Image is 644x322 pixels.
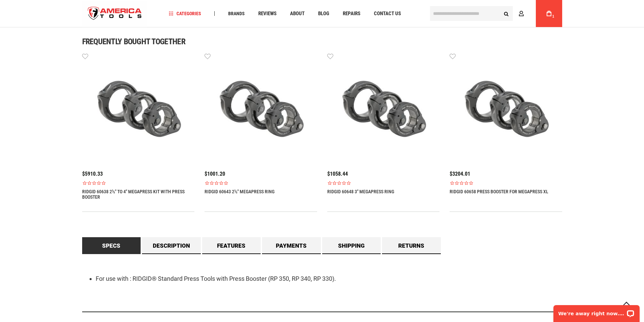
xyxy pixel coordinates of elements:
[166,9,204,18] a: Categories
[343,11,360,16] span: Repairs
[142,237,201,254] a: Description
[500,7,513,20] button: Search
[450,180,562,185] span: Rated 0.0 out of 5 stars 0 reviews
[255,9,280,18] a: Reviews
[318,11,329,16] span: Blog
[82,38,562,46] h1: Frequently bought together
[96,274,562,283] li: For use with : RIDGID® Standard Press Tools with Press Booster (RP 350, RP 340, RP 330).
[327,171,348,177] span: $1058.44
[382,237,441,254] a: Returns
[315,9,332,18] a: Blog
[290,11,305,16] span: About
[205,171,225,177] span: $1001.20
[205,189,275,194] a: RIDGID 60643 2½" MEGAPRESS RING
[258,11,277,16] span: Reviews
[82,1,148,26] img: America Tools
[322,237,381,254] a: Shipping
[374,11,401,16] span: Contact Us
[225,9,248,18] a: Brands
[169,11,201,16] span: Categories
[202,237,261,254] a: Features
[450,189,548,194] a: RIDGID 60658 PRESS BOOSTER FOR MEGAPRESS XL
[327,180,440,185] span: Rated 0.0 out of 5 stars 0 reviews
[82,189,195,200] a: RIDGID 60638 2½" TO 4" MEGAPRESS KIT WITH PRESS BOOSTER
[205,180,317,185] span: Rated 0.0 out of 5 stars 0 reviews
[450,171,470,177] span: $3204.01
[371,9,404,18] a: Contact Us
[340,9,363,18] a: Repairs
[327,189,394,194] a: RIDGID 60648 3" MEGAPRESS RING
[549,301,644,322] iframe: LiveChat chat widget
[82,171,103,177] span: $5910.33
[262,237,321,254] a: Payments
[82,180,195,185] span: Rated 0.0 out of 5 stars 0 reviews
[82,237,141,254] a: Specs
[228,11,245,16] span: Brands
[287,9,308,18] a: About
[552,15,554,18] span: 1
[82,1,148,26] a: store logo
